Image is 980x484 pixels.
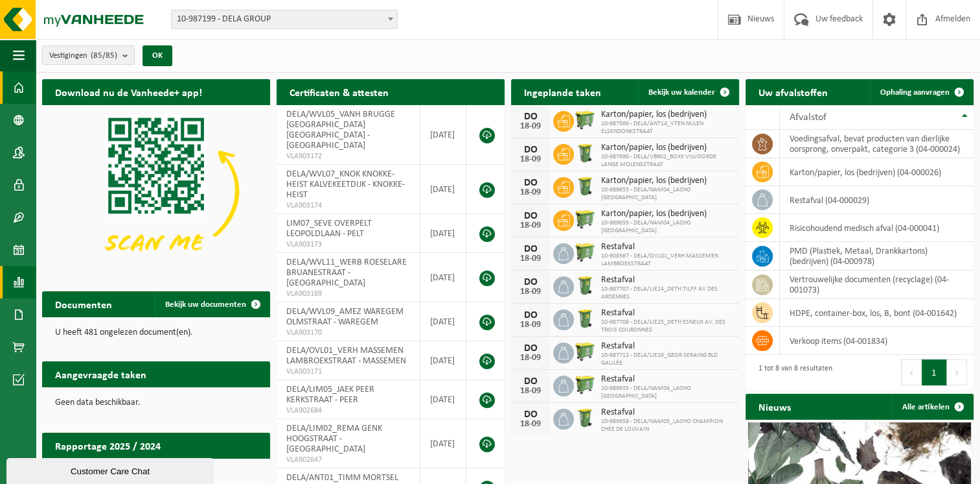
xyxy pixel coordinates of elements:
span: DELA/WVL11_WERB ROESELARE BRUANESTRAAT - [GEOGRAPHIC_DATA] [286,258,407,288]
button: Previous [901,359,922,385]
button: Vestigingen(85/85) [42,45,135,65]
span: VLA903170 [286,328,410,338]
button: OK [142,45,172,66]
span: VLA902684 [286,405,410,416]
span: VLA903174 [286,200,410,211]
td: PMD (Plastiek, Metaal, Drankkartons) (bedrijven) (04-000978) [780,242,974,271]
div: 18-09 [518,387,543,396]
span: VLA903171 [286,367,410,377]
td: [DATE] [420,302,466,341]
div: DO [518,343,543,354]
span: DELA/WVL09_AMEZ WAREGEM OLMSTRAAT - WAREGEM [286,307,404,327]
a: Bekijk uw kalender [638,79,738,105]
a: Ophaling aanvragen [870,79,972,105]
span: DELA/LIM05_JAEK PEER KERKSTRAAT - PEER [286,385,374,405]
span: Karton/papier, los (bedrijven) [601,143,733,153]
h2: Uw afvalstoffen [746,79,841,104]
span: 10-987712 - DELA/LIE26_GEOR SERAING BLD GALILÉE [601,352,733,367]
img: WB-0660-HPE-GN-50 [574,374,596,396]
span: VLA902647 [286,455,410,465]
img: WB-0660-HPE-GN-50 [574,109,596,131]
div: DO [518,145,543,155]
span: Karton/papier, los (bedrijven) [601,110,733,120]
div: DO [518,112,543,122]
span: 10-987199 - DELA GROUP [171,10,398,29]
span: 10-989658 - DELA/NAM05_LACHO CHAMPION CHÉE DE LOUVAIN [601,418,733,433]
span: 10-908567 - DELA/OVL01_VERH MASSEMEN LAMBROEKSTRAAT [601,252,733,268]
a: Bekijk uw documenten [155,291,269,317]
img: WB-0240-HPE-GN-50 [574,142,596,164]
span: 10-987690 - DELA/VBR02_BOXX VILVOORDE LANGE MOLENSSTRAAT [601,153,733,169]
div: DO [518,244,543,254]
span: Restafval [601,341,733,352]
div: 1 tot 8 van 8 resultaten [752,358,832,387]
h2: Rapportage 2025 / 2024 [42,433,174,458]
span: Restafval [601,242,733,252]
div: DO [518,376,543,387]
div: DO [518,277,543,287]
img: Download de VHEPlus App [42,105,270,276]
img: WB-0660-HPE-GN-50 [574,208,596,230]
td: [DATE] [420,419,466,468]
td: [DATE] [420,341,466,380]
div: 18-09 [518,354,543,363]
td: verkoop items (04-001834) [780,327,974,355]
div: DO [518,178,543,188]
span: Restafval [601,308,733,319]
button: Next [947,359,967,385]
div: DO [518,310,543,321]
td: risicohoudend medisch afval (04-000041) [780,214,974,242]
img: WB-0240-HPE-GN-50 [574,308,596,330]
span: Restafval [601,275,733,285]
div: 18-09 [518,287,543,296]
h2: Download nu de Vanheede+ app! [42,79,215,104]
td: karton/papier, los (bedrijven) (04-000026) [780,158,974,186]
span: LIM07_SEVE OVERPELT LEOPOLDLAAN - PELT [286,219,372,239]
td: [DATE] [420,165,466,214]
td: restafval (04-000029) [780,186,974,214]
span: 10-987707 - DELA/LIE24_DETH TILFF AV DES ARDENNES [601,285,733,301]
iframe: chat widget [6,455,216,484]
span: Afvalstof [790,112,826,123]
span: VLA903173 [286,239,410,250]
span: VLA903169 [286,289,410,299]
td: vertrouwelijke documenten (recyclage) (04-001073) [780,271,974,299]
div: 18-09 [518,221,543,230]
div: 18-09 [518,254,543,263]
td: HDPE, container-box, los, B, bont (04-001642) [780,299,974,327]
td: [DATE] [420,253,466,302]
div: DO [518,409,543,420]
img: WB-0660-HPE-GN-50 [574,341,596,363]
a: Bekijk rapportage [174,458,269,484]
img: WB-0660-HPE-GN-50 [574,241,596,263]
img: WB-0240-HPE-GN-50 [574,274,596,296]
div: 18-09 [518,122,543,131]
h2: Aangevraagde taken [42,361,159,387]
span: DELA/WVL07_KNOK KNOKKE-HEIST KALVEKEETDIJK - KNOKKE-HEIST [286,169,405,200]
h2: Certificaten & attesten [277,79,402,104]
span: 10-989655 - DELA/NAM04_LACHO [GEOGRAPHIC_DATA] [601,385,733,400]
count: (85/85) [91,51,117,60]
span: Ophaling aanvragen [880,88,950,97]
span: 10-987566 - DELA/ANT14_VTEN NIJLEN ELSENDONKSTRAAT [601,120,733,136]
span: DELA/LIM02_REMA GENK HOOGSTRAAT - [GEOGRAPHIC_DATA] [286,424,382,454]
span: Restafval [601,407,733,418]
div: 18-09 [518,155,543,164]
span: Bekijk uw kalender [648,88,715,97]
div: 18-09 [518,321,543,330]
span: Karton/papier, los (bedrijven) [601,209,733,219]
td: voedingsafval, bevat producten van dierlijke oorsprong, onverpakt, categorie 3 (04-000024) [780,130,974,158]
p: U heeft 481 ongelezen document(en). [55,328,257,337]
img: WB-0240-HPE-GN-50 [574,407,596,429]
a: Alle artikelen [892,394,972,420]
td: [DATE] [420,105,466,165]
td: [DATE] [420,380,466,419]
div: 18-09 [518,420,543,429]
h2: Ingeplande taken [511,79,614,104]
div: 18-09 [518,188,543,197]
span: DELA/OVL01_VERH MASSEMEN LAMBROEKSTRAAT - MASSEMEN [286,346,406,366]
p: Geen data beschikbaar. [55,398,257,407]
span: Bekijk uw documenten [165,300,246,309]
span: 10-989655 - DELA/NAM04_LACHO [GEOGRAPHIC_DATA] [601,219,733,235]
